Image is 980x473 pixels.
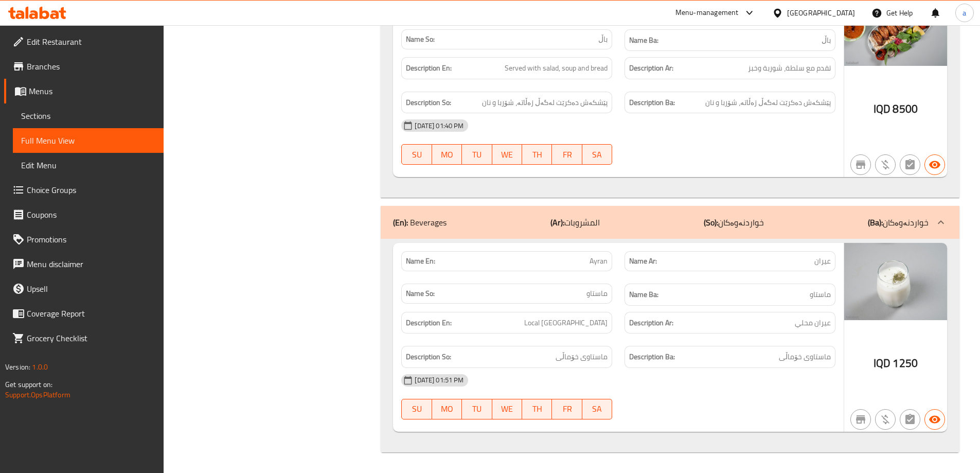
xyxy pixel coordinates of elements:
[590,256,608,267] span: Ayran
[900,154,920,175] button: Not has choices
[496,147,518,162] span: WE
[704,216,764,229] p: خواردنەوەکان
[522,144,552,165] button: TH
[629,288,658,301] strong: Name Ba:
[5,378,52,391] span: Get support on:
[522,399,552,419] button: TH
[492,399,522,419] button: WE
[822,34,831,47] span: باڵ
[27,233,155,246] span: Promotions
[850,154,871,175] button: Not branch specific item
[505,62,608,75] span: Served with salad, soup and bread
[550,215,564,230] b: (Ar):
[406,147,427,162] span: SU
[850,409,871,430] button: Not branch specific item
[5,360,30,374] span: Version:
[4,227,164,252] a: Promotions
[466,401,488,416] span: TU
[381,206,959,239] div: (En): Beverages(Ar):المشروبات(So):خواردنەوەکان(Ba):خواردنەوەکان
[704,215,718,230] b: (So):
[393,215,408,230] b: (En):
[524,317,608,329] span: Local Ayran
[27,60,155,73] span: Branches
[432,399,462,419] button: MO
[629,96,675,109] strong: Description Ba:
[462,399,492,419] button: TU
[406,96,451,109] strong: Description So:
[874,353,890,373] span: IQD
[787,7,855,19] div: [GEOGRAPHIC_DATA]
[868,216,929,229] p: خواردنەوەکان
[27,208,155,221] span: Coupons
[556,351,608,363] span: ماستاوى خۆماڵی
[586,401,608,416] span: SA
[868,215,883,230] b: (Ba):
[27,307,155,320] span: Coverage Report
[924,154,945,175] button: Available
[406,317,452,329] strong: Description En:
[4,301,164,326] a: Coverage Report
[411,121,468,131] span: [DATE] 01:40 PM
[582,399,612,419] button: SA
[598,34,608,45] span: باڵ
[748,62,831,75] span: تقدم مع سلطة، شوربة وخبز
[21,110,155,122] span: Sections
[4,202,164,227] a: Coupons
[844,243,947,320] img: Doghawa_Ayran_Shkar_Faisa638929364174725052.jpg
[29,85,155,97] span: Menus
[393,216,447,229] p: Beverages
[432,144,462,165] button: MO
[21,134,155,147] span: Full Menu View
[13,128,164,153] a: Full Menu View
[586,288,608,299] span: ماستاو
[779,351,831,363] span: ماستاوى خۆماڵی
[27,258,155,270] span: Menu disclaimer
[675,7,739,19] div: Menu-management
[924,409,945,430] button: Available
[21,159,155,171] span: Edit Menu
[629,62,673,75] strong: Description Ar:
[875,154,896,175] button: Purchased item
[552,399,582,419] button: FR
[411,375,468,385] span: [DATE] 01:51 PM
[27,283,155,295] span: Upsell
[963,7,966,19] span: a
[526,147,548,162] span: TH
[5,388,70,401] a: Support.OpsPlatform
[629,256,657,267] strong: Name Ar:
[526,401,548,416] span: TH
[482,96,608,109] span: پێشکەش دەکرێت لەگەڵ زەڵاتە، شۆربا و نان
[4,178,164,202] a: Choice Groups
[874,99,890,119] span: IQD
[4,276,164,301] a: Upsell
[586,147,608,162] span: SA
[406,62,452,75] strong: Description En:
[552,144,582,165] button: FR
[401,144,432,165] button: SU
[27,36,155,48] span: Edit Restaurant
[629,351,675,363] strong: Description Ba:
[32,360,48,374] span: 1.0.0
[4,79,164,103] a: Menus
[27,184,155,196] span: Choice Groups
[13,103,164,128] a: Sections
[556,401,578,416] span: FR
[496,401,518,416] span: WE
[810,288,831,301] span: ماستاو
[629,34,658,47] strong: Name Ba:
[436,147,458,162] span: MO
[893,353,918,373] span: 1250
[4,326,164,351] a: Grocery Checklist
[492,144,522,165] button: WE
[27,332,155,344] span: Grocery Checklist
[13,153,164,178] a: Edit Menu
[629,317,673,329] strong: Description Ar:
[436,401,458,416] span: MO
[4,29,164,54] a: Edit Restaurant
[466,147,488,162] span: TU
[406,256,435,267] strong: Name En:
[406,288,435,299] strong: Name So:
[406,351,451,363] strong: Description So:
[814,256,831,267] span: عيران
[4,252,164,276] a: Menu disclaimer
